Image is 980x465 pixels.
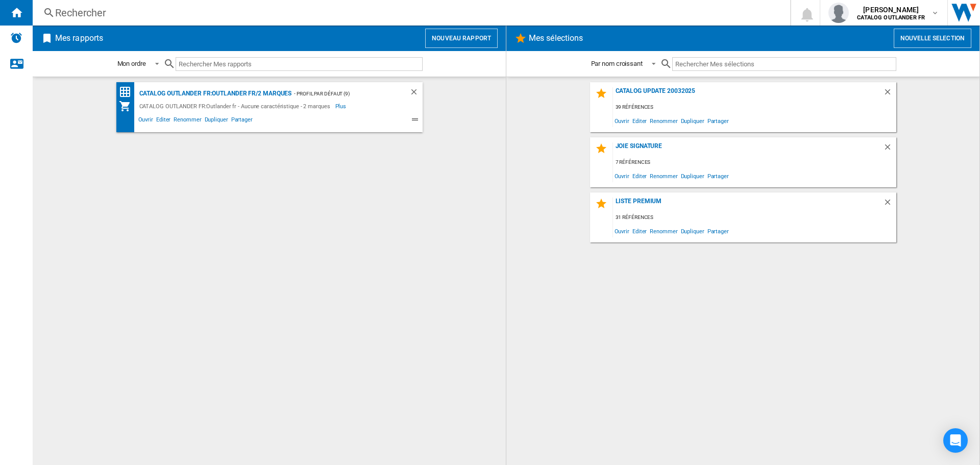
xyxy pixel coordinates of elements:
[527,29,585,48] h2: Mes sélections
[648,169,679,183] span: Renommer
[613,211,896,224] div: 31 références
[943,428,968,453] div: Open Intercom Messenger
[137,100,335,112] div: CATALOG OUTLANDER FR:Outlander fr - Aucune caractéristique - 2 marques
[137,87,292,100] div: CATALOG OUTLANDER FR:Outlander fr/2 marques
[53,29,105,48] h2: Mes rapports
[648,224,679,238] span: Renommer
[425,29,498,48] button: Nouveau rapport
[137,115,155,127] span: Ouvrir
[613,114,631,128] span: Ouvrir
[176,57,423,71] input: Rechercher Mes rapports
[613,224,631,238] span: Ouvrir
[706,114,730,128] span: Partager
[883,142,896,156] div: Supprimer
[335,100,348,112] span: Plus
[613,142,883,156] div: Joie Signature
[857,5,925,15] span: [PERSON_NAME]
[883,87,896,101] div: Supprimer
[591,60,643,67] div: Par nom croissant
[119,86,137,99] div: Matrice des prix
[631,224,648,238] span: Editer
[883,198,896,211] div: Supprimer
[679,114,706,128] span: Dupliquer
[172,115,203,127] span: Renommer
[631,169,648,183] span: Editer
[857,14,925,21] b: CATALOG OUTLANDER FR
[894,29,971,48] button: Nouvelle selection
[679,224,706,238] span: Dupliquer
[291,87,388,100] div: - Profil par défaut (9)
[613,169,631,183] span: Ouvrir
[230,115,254,127] span: Partager
[613,101,896,114] div: 39 références
[613,87,883,101] div: catalog update 20032025
[706,224,730,238] span: Partager
[679,169,706,183] span: Dupliquer
[10,32,22,44] img: alerts-logo.svg
[55,6,764,20] div: Rechercher
[409,87,423,100] div: Supprimer
[155,115,172,127] span: Editer
[613,198,883,211] div: Liste premium
[203,115,230,127] span: Dupliquer
[828,3,849,23] img: profile.jpg
[613,156,896,169] div: 7 références
[672,57,896,71] input: Rechercher Mes sélections
[119,100,137,112] div: Mon assortiment
[706,169,730,183] span: Partager
[117,60,146,67] div: Mon ordre
[648,114,679,128] span: Renommer
[631,114,648,128] span: Editer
